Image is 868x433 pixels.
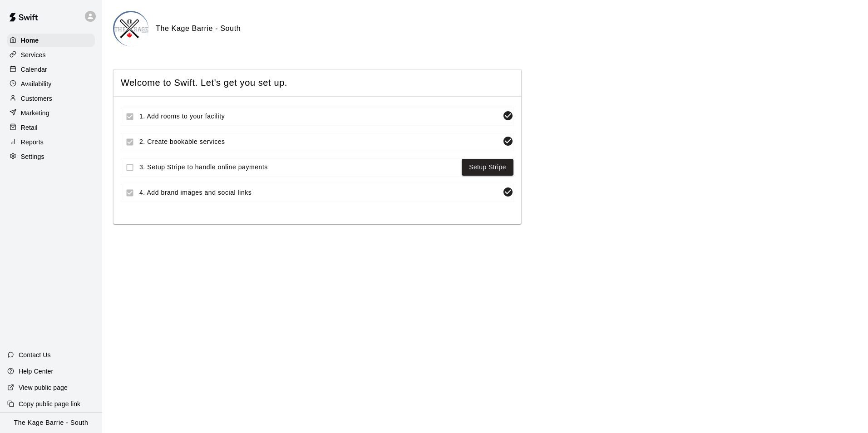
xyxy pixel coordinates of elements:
[7,106,95,120] a: Marketing
[139,112,499,121] span: 1. Add rooms to your facility
[121,77,514,89] span: Welcome to Swift. Let's get you set up.
[469,162,506,173] a: Setup Stripe
[21,152,44,161] p: Settings
[21,36,39,45] p: Home
[7,63,95,76] a: Calendar
[19,350,51,359] p: Contact Us
[19,383,68,392] p: View public page
[21,123,38,132] p: Retail
[19,367,53,376] p: Help Center
[7,92,95,105] a: Customers
[7,77,95,91] a: Availability
[7,150,95,163] a: Settings
[21,108,49,118] p: Marketing
[14,418,89,428] p: The Kage Barrie - South
[7,121,95,134] a: Retail
[462,159,513,176] button: Setup Stripe
[21,94,52,103] p: Customers
[139,188,499,197] span: 4. Add brand images and social links
[21,50,46,59] p: Services
[7,34,95,47] a: Home
[7,48,95,62] a: Services
[156,23,241,34] h6: The Kage Barrie - South
[19,399,80,408] p: Copy public page link
[7,135,95,149] a: Reports
[139,162,458,172] span: 3. Setup Stripe to handle online payments
[21,65,47,74] p: Calendar
[139,137,499,147] span: 2. Create bookable services
[21,138,44,147] p: Reports
[21,79,52,89] p: Availability
[114,12,148,46] img: The Kage Barrie - South logo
